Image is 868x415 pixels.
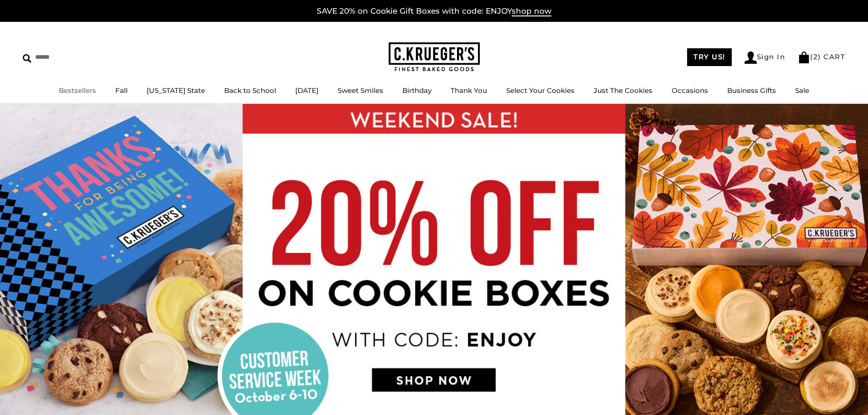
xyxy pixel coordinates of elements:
[7,380,94,408] iframe: Sign Up via Text for Offers
[317,6,551,16] a: SAVE 20% on Cookie Gift Boxes with code: ENJOYshop now
[402,86,431,95] a: Birthday
[115,86,128,95] a: Fall
[295,86,318,95] a: [DATE]
[687,48,732,66] a: TRY US!
[224,86,276,95] a: Back to School
[506,86,575,95] a: Select Your Cookies
[451,86,487,95] a: Thank You
[798,52,845,61] a: (2) CART
[813,52,818,61] span: 2
[23,54,31,63] img: Search
[594,86,652,95] a: Just The Cookies
[745,51,786,64] a: Sign In
[512,6,551,16] span: shop now
[798,51,810,63] img: Bag
[745,51,757,64] img: Account
[795,86,809,95] a: Sale
[23,50,131,64] input: Search
[389,42,480,72] img: C.KRUEGER'S
[59,86,96,95] a: Bestsellers
[338,86,383,95] a: Sweet Smiles
[147,86,205,95] a: [US_STATE] State
[672,86,708,95] a: Occasions
[727,86,776,95] a: Business Gifts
